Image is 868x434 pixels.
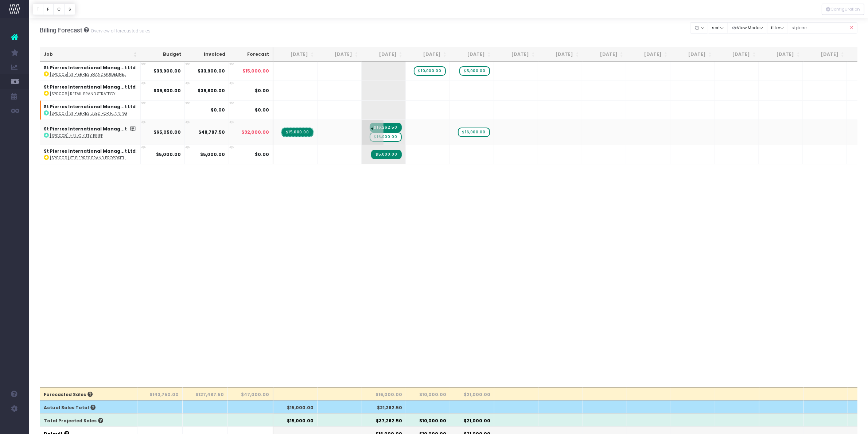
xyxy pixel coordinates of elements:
[255,107,269,113] span: $0.00
[185,47,229,62] th: Invoiced
[255,87,269,94] span: $0.00
[50,155,126,161] abbr: [SP0009] St Pierres Brand Proposition
[44,84,136,90] strong: St Pierres International Manag...t Ltd
[370,132,402,142] span: wayahead Sales Forecast Item
[53,4,65,15] button: C
[44,126,136,132] strong: St Pierres International Manag...t Ltd
[241,129,269,136] span: $32,000.00
[228,387,273,400] th: $47,000.00
[715,47,759,62] th: May 26: activate to sort column ascending
[198,129,225,135] strong: $48,787.50
[406,47,450,62] th: Oct 25: activate to sort column ascending
[804,47,848,62] th: Jul 26: activate to sort column ascending
[370,123,402,132] span: Streamtime Invoice: INV-13549 – SP0008 Hello Kitty brief - 25% progress invoice
[362,400,406,414] th: $21,262.50
[362,387,406,400] th: $16,000.00
[43,4,54,15] button: F
[141,47,185,62] th: Budget
[9,419,20,430] img: images/default_profile_image.png
[822,4,864,15] div: Vertical button group
[153,68,181,74] strong: $33,900.00
[137,387,183,400] th: $143,750.00
[242,68,269,74] span: $15,000.00
[362,120,384,145] span: +
[273,400,318,414] th: $15,000.00
[281,128,314,137] span: Streamtime Invoice: INV-13477 – SP0008 Hello Kitty brief – actual billing date: 30-06-2025 for $3...
[40,400,138,414] th: Actual Sales Total
[229,47,273,62] th: Forecast
[671,47,715,62] th: Apr 26: activate to sort column ascending
[708,22,728,34] button: sort
[153,129,181,135] strong: $65,050.00
[64,4,75,15] button: S
[583,47,627,62] th: Feb 26: activate to sort column ascending
[40,414,138,427] th: Total Projected Sales
[788,22,858,34] input: Search...
[33,4,75,15] div: Vertical button group
[318,47,362,62] th: Aug 25: activate to sort column ascending
[44,103,136,110] strong: St Pierres International Manag...t Ltd
[458,128,490,137] span: wayahead Sales Forecast Item
[362,47,406,62] th: Sep 25: activate to sort column ascending
[822,4,864,15] button: Configuration
[450,47,494,62] th: Nov 25: activate to sort column ascending
[273,47,318,62] th: Jul 25: activate to sort column ascending
[538,47,583,62] th: Jan 26: activate to sort column ascending
[759,47,803,62] th: Jun 26: activate to sort column ascending
[50,72,126,77] abbr: [SP0005] St Pierres Brand Guidelines
[767,22,788,34] button: filter
[50,133,103,138] abbr: [SP0008] Hello Kitty brief
[40,81,141,100] td: :
[406,414,450,427] th: $10,000.00
[198,87,225,94] strong: $39,800.00
[50,111,127,116] abbr: [SP0007] St Pierres Used for Forecast Planning
[273,414,318,427] th: $15,000.00
[255,151,269,158] span: $0.00
[44,148,136,154] strong: St Pierres International Manag...t Ltd
[50,91,116,97] abbr: [SP0006] Retail Brand Strategy
[40,120,141,145] td: :
[44,64,136,71] strong: St Pierres International Manag...t Ltd
[200,151,225,157] strong: $5,000.00
[156,151,181,157] strong: $5,000.00
[40,47,141,62] th: Job: activate to sort column ascending
[450,387,494,400] th: $21,000.00
[362,414,406,427] th: $37,262.50
[33,4,43,15] button: T
[40,145,141,164] td: :
[44,391,93,398] span: Forecasted Sales
[40,100,141,120] td: :
[40,62,141,81] td: :
[494,47,538,62] th: Dec 25: activate to sort column ascending
[450,414,494,427] th: $21,000.00
[183,387,228,400] th: $127,487.50
[89,27,151,34] small: Overview of forecasted sales
[406,387,450,400] th: $10,000.00
[40,27,82,34] span: Billing Forecast
[153,87,181,94] strong: $39,800.00
[728,22,767,34] button: View Mode
[211,107,225,113] strong: $0.00
[627,47,671,62] th: Mar 26: activate to sort column ascending
[371,150,401,159] span: Streamtime Invoice: INV-13548 – SP0009 St Pierres Brand Proposition
[198,68,225,74] strong: $33,900.00
[459,66,490,76] span: wayahead Sales Forecast Item
[414,66,446,76] span: wayahead Sales Forecast Item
